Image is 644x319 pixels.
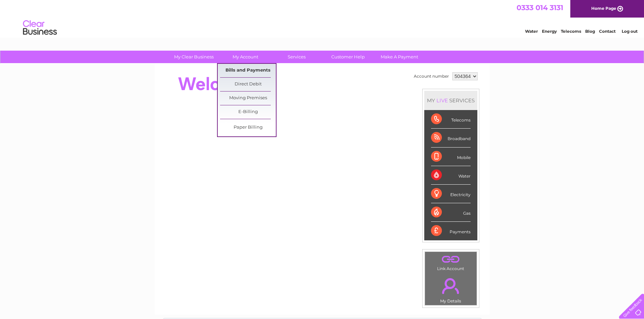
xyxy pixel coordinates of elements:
a: Customer Help [320,51,376,63]
a: 0333 014 3131 [517,3,563,12]
div: Gas [431,203,471,222]
a: My Account [217,51,273,63]
a: . [427,254,475,265]
a: Services [269,51,325,63]
a: . [427,274,475,298]
div: Mobile [431,148,471,166]
div: Telecoms [431,110,471,129]
td: Link Account [425,251,477,273]
div: MY SERVICES [424,91,477,110]
a: Direct Debit [220,78,276,91]
div: Broadband [431,129,471,147]
a: Moving Premises [220,91,276,105]
a: Water [525,29,538,34]
a: Telecoms [561,29,581,34]
div: Clear Business is a trading name of Verastar Limited (registered in [GEOGRAPHIC_DATA] No. 3667643... [163,4,482,33]
a: Energy [542,29,557,34]
a: Make A Payment [372,51,427,63]
a: Log out [622,29,638,34]
div: Electricity [431,185,471,203]
div: LIVE [435,97,449,104]
td: My Details [425,272,477,305]
a: E-Billing [220,105,276,119]
a: Bills and Payments [220,64,276,77]
a: Contact [599,29,616,34]
a: Paper Billing [220,121,276,134]
img: logo.png [23,18,57,38]
a: My Clear Business [166,51,222,63]
a: Blog [585,29,595,34]
td: Account number [412,71,451,82]
div: Water [431,166,471,185]
div: Payments [431,222,471,240]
